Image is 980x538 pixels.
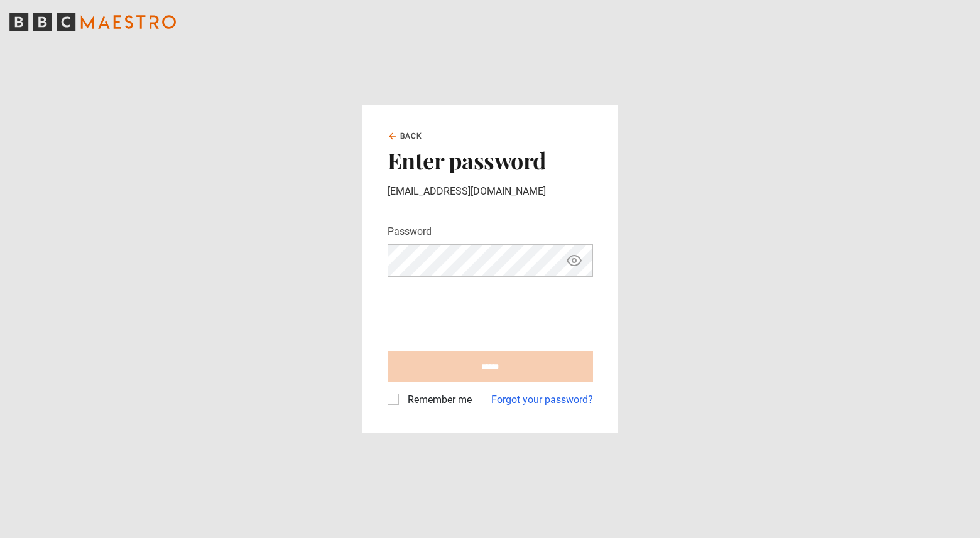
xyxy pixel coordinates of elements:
a: Back [388,131,423,142]
label: Password [388,224,432,239]
label: Remember me [403,392,472,407]
iframe: reCAPTCHA [388,287,579,336]
span: Back [400,131,423,142]
a: Forgot your password? [491,392,593,407]
svg: BBC Maestro [9,13,176,31]
p: [EMAIL_ADDRESS][DOMAIN_NAME] [388,184,593,199]
h2: Enter password [388,147,593,173]
button: Show password [563,250,585,272]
